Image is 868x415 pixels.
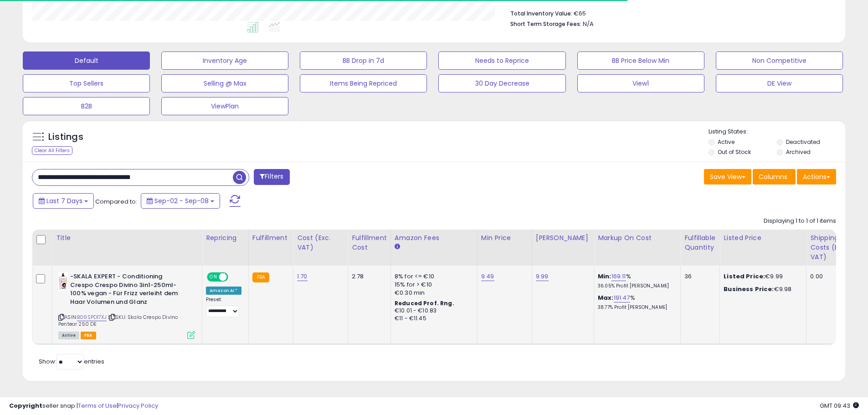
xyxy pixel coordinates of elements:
[118,401,158,410] a: Privacy Policy
[9,401,42,410] strong: Copyright
[724,285,774,293] b: Business Price:
[77,313,107,321] a: B09SPD17XJ
[684,272,713,281] div: 36
[161,74,288,92] button: Selling @ Max
[254,169,289,185] button: Filters
[58,272,68,291] img: 41zvcyPL8qL._SL40_.jpg
[206,233,245,243] div: Repricing
[141,193,220,209] button: Sep-02 - Sep-08
[300,51,427,70] button: BB Drop in 7d
[32,146,72,155] div: Clear All Filters
[206,297,241,317] div: Preset:
[614,293,630,302] a: 191.47
[352,272,384,281] div: 2.78
[510,20,581,28] b: Short Term Storage Fees:
[395,307,470,315] div: €10.01 - €10.83
[764,217,836,225] div: Displaying 1 to 1 of 1 items
[577,51,704,70] button: BB Price Below Min
[481,233,528,243] div: Min Price
[716,74,843,92] button: DE View
[753,169,796,184] button: Columns
[598,304,673,311] p: 38.77% Profit [PERSON_NAME]
[81,332,96,339] span: FBA
[56,233,198,243] div: Title
[536,272,549,281] a: 9.99
[39,357,104,366] span: Show: entries
[786,138,820,146] label: Deactivated
[48,131,83,143] h5: Listings
[510,10,572,17] b: Total Inventory Value:
[716,51,843,70] button: Non Competitive
[724,233,802,243] div: Listed Price
[820,401,859,410] span: 2025-09-16 09:43 GMT
[594,230,681,266] th: The percentage added to the cost of goods (COGS) that forms the calculator for Min & Max prices.
[58,332,79,339] span: All listings currently available for purchase on Amazon
[23,74,150,92] button: Top Sellers
[709,128,845,136] p: Listing States:
[206,287,241,295] div: Amazon AI *
[58,313,178,327] span: | SKU: Skala Crespo Divino Pentear 250 DE
[297,233,344,252] div: Cost (Exc. VAT)
[300,74,427,92] button: Items Being Repriced
[598,283,673,289] p: 36.05% Profit [PERSON_NAME]
[724,272,765,281] b: Listed Price:
[684,233,716,252] div: Fulfillable Quantity
[598,272,673,289] div: %
[161,97,288,115] button: ViewPlan
[395,243,400,251] small: Amazon Fees.
[9,402,158,410] div: seller snap | |
[227,273,241,281] span: OFF
[208,273,219,281] span: ON
[252,272,269,282] small: FBA
[395,233,473,243] div: Amazon Fees
[810,233,857,262] div: Shipping Costs (Exc. VAT)
[481,272,494,281] a: 9.49
[33,193,94,209] button: Last 7 Days
[395,281,470,289] div: 15% for > €10
[438,74,565,92] button: 30 Day Decrease
[598,272,611,281] b: Min:
[510,7,829,18] li: €65
[46,196,82,205] span: Last 7 Days
[23,51,150,70] button: Default
[810,272,854,281] div: 0.00
[759,172,787,181] span: Columns
[252,233,289,243] div: Fulfillment
[154,196,209,205] span: Sep-02 - Sep-08
[297,272,308,281] a: 1.70
[395,299,454,307] b: Reduced Prof. Rng.
[786,148,811,156] label: Archived
[395,272,470,281] div: 8% for <= €10
[352,233,387,252] div: Fulfillment Cost
[95,197,137,206] span: Compared to:
[718,148,751,156] label: Out of Stock
[724,272,799,281] div: €9.99
[704,169,751,184] button: Save View
[611,272,626,281] a: 169.11
[23,97,150,115] button: B2B
[797,169,836,184] button: Actions
[395,315,470,323] div: €11 - €11.45
[70,272,181,308] b: -SKALA EXPERT - Conditioning Crespo Crespo Divino 3in1-250ml- 100% vegan - Für Frizz verleiht dem...
[598,233,677,243] div: Markup on Cost
[583,20,594,28] span: N/A
[718,138,734,146] label: Active
[161,51,288,70] button: Inventory Age
[598,293,614,302] b: Max:
[395,289,470,297] div: €0.30 min
[724,285,799,293] div: €9.98
[58,272,195,338] div: ASIN:
[438,51,565,70] button: Needs to Reprice
[577,74,704,92] button: View1
[78,401,117,410] a: Terms of Use
[598,294,673,311] div: %
[536,233,590,243] div: [PERSON_NAME]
